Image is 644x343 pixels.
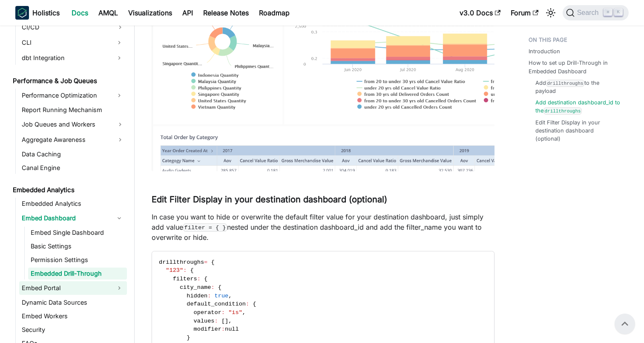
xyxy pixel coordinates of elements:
[218,284,221,291] span: {
[194,318,215,324] span: values
[221,318,225,324] span: [
[197,276,201,282] span: :
[32,8,60,18] b: Holistics
[112,89,127,102] button: Expand sidebar category 'Performance Optimization'
[10,184,127,196] a: Embedded Analytics
[228,293,232,299] span: ,
[221,309,225,316] span: :
[535,118,620,143] a: Edit Filter Display in your destination dashboard (optional)
[19,89,112,102] a: Performance Optimization
[19,281,112,295] a: Embed Portal
[544,6,558,20] button: Switch between dark and light mode (currently light mode)
[19,198,127,210] a: Embedded Analytics
[546,80,584,87] code: drillthroughs
[211,259,214,265] span: {
[198,6,254,20] a: Release Notes
[15,6,60,20] a: HolisticsHolistics
[19,133,127,147] a: Aggregate Awareness
[194,326,221,332] span: modifier
[204,259,207,265] span: =
[183,267,187,274] span: :
[19,162,127,174] a: Canal Engine
[166,267,183,274] span: "123"
[207,293,211,299] span: :
[123,6,177,20] a: Visualizations
[529,59,624,75] a: How to set up Drill-Through in Embedded Dashboard
[19,148,127,160] a: Data Caching
[225,318,228,324] span: ]
[211,284,214,291] span: :
[215,318,218,324] span: :
[215,293,229,299] span: true
[615,314,635,334] button: Scroll back to top
[187,293,207,299] span: hidden
[173,276,197,282] span: filters
[28,254,127,266] a: Permission Settings
[228,309,242,316] span: "is"
[604,9,612,16] kbd: ⌘
[112,211,127,225] button: Collapse sidebar category 'Embed Dashboard'
[28,240,127,252] a: Basic Settings
[543,107,582,115] code: drillthroughs
[187,301,246,307] span: default_condition
[19,310,127,322] a: Embed Workers
[19,51,112,65] a: dbt Integration
[253,301,256,307] span: {
[529,47,560,55] a: Introduction
[10,75,127,87] a: Performance & Job Queues
[112,51,127,65] button: Expand sidebar category 'dbt Integration'
[7,26,135,343] nav: Docs sidebar
[535,79,620,95] a: Adddrillthroughsto the payload
[180,284,211,291] span: city_name
[19,297,127,308] a: Dynamic Data Sources
[221,326,225,332] span: :
[19,36,112,49] a: CLI
[15,6,29,20] img: Holistics
[28,268,127,280] a: Embedded Drill-Through
[614,9,623,16] kbd: K
[575,9,604,17] span: Search
[159,259,204,265] span: drillthroughs
[112,281,127,295] button: Expand sidebar category 'Embed Portal'
[112,36,127,49] button: Expand sidebar category 'CLI'
[177,6,198,20] a: API
[19,20,127,34] a: CI/CD
[254,6,295,20] a: Roadmap
[19,118,127,131] a: Job Queues and Workers
[204,276,207,282] span: {
[28,227,127,239] a: Embed Single Dashboard
[454,6,506,20] a: v3.0 Docs
[152,194,494,205] h3: Edit Filter Display in your destination dashboard (optional)
[66,6,93,20] a: Docs
[93,6,123,20] a: AMQL
[152,212,494,242] p: In case you want to hide or overwrite the default filter value for your destination dashboard, ju...
[183,223,227,232] code: filter = { }
[242,309,246,316] span: ,
[228,318,232,324] span: ,
[19,324,127,336] a: Security
[506,6,543,20] a: Forum
[225,326,239,332] span: null
[535,98,620,115] a: Add destination dashboard_id to thedrillthroughs
[190,267,193,274] span: {
[19,211,112,225] a: Embed Dashboard
[246,301,249,307] span: :
[563,5,629,20] button: Search (Command+K)
[19,104,127,116] a: Report Running Mechanism
[187,334,190,341] span: }
[194,309,221,316] span: operator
